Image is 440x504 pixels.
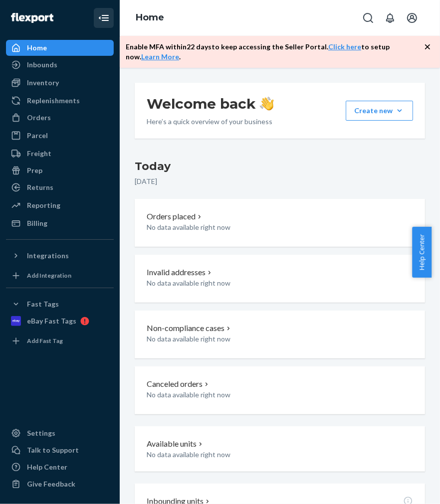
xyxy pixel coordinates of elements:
[135,426,425,472] button: Available unitsNo data available right now
[147,95,274,113] h1: Welcome back
[135,159,425,174] h3: Today
[27,218,47,228] div: Billing
[27,60,57,70] div: Inbounds
[11,13,53,23] img: Flexport logo
[135,366,425,414] button: Canceled orders No data available right now
[6,268,114,284] a: Add Integration
[6,313,114,329] a: eBay Fast Tags
[27,316,76,326] div: eBay Fast Tags
[27,96,80,106] div: Replenishments
[147,323,224,334] p: Non-compliance cases
[135,176,425,186] p: [DATE]
[6,163,114,178] a: Prep
[6,476,114,492] button: Give Feedback
[27,166,42,175] div: Prep
[27,428,55,438] div: Settings
[346,101,413,121] button: Create new
[27,271,71,280] div: Add Integration
[328,42,361,51] a: Click here
[128,3,172,32] ol: breadcrumbs
[147,378,203,390] p: Canceled orders
[6,128,114,144] a: Parcel
[27,43,47,53] div: Home
[358,8,378,28] button: Open Search Box
[402,8,422,28] button: Open account menu
[380,8,400,28] button: Open notifications
[147,334,385,344] p: No data available right now
[135,311,425,358] button: Non-compliance cases No data available right now
[141,52,179,61] a: Learn More
[260,97,274,111] img: hand-wave emoji
[6,40,114,56] a: Home
[27,131,48,141] div: Parcel
[6,57,114,73] a: Inbounds
[27,462,67,472] div: Help Center
[27,299,59,309] div: Fast Tags
[147,450,413,460] p: No data available right now
[6,179,114,195] a: Returns
[6,296,114,312] button: Fast Tags
[412,227,432,278] button: Help Center
[147,438,197,450] p: Available units
[27,200,60,210] div: Reporting
[6,146,114,162] a: Freight
[94,8,114,28] button: Close Navigation
[136,12,164,23] a: Home
[6,459,114,475] a: Help Center
[6,197,114,213] a: Reporting
[147,390,385,400] p: No data available right now
[6,248,114,264] button: Integrations
[27,182,53,192] div: Returns
[6,75,114,91] a: Inventory
[147,211,196,222] p: Orders placed
[27,149,51,159] div: Freight
[27,445,79,455] div: Talk to Support
[126,42,424,62] p: Enable MFA within 22 days to keep accessing the Seller Portal. to setup now. .
[147,278,385,288] p: No data available right now
[27,479,75,489] div: Give Feedback
[27,336,63,345] div: Add Fast Tag
[27,251,69,261] div: Integrations
[147,222,385,232] p: No data available right now
[27,78,59,88] div: Inventory
[6,425,114,441] a: Settings
[147,117,274,127] p: Here’s a quick overview of your business
[135,199,425,247] button: Orders placed No data available right now
[147,267,206,278] p: Invalid addresses
[6,333,114,349] a: Add Fast Tag
[27,113,51,123] div: Orders
[135,255,425,303] button: Invalid addresses No data available right now
[6,442,114,458] a: Talk to Support
[6,215,114,231] a: Billing
[6,110,114,126] a: Orders
[6,93,114,109] a: Replenishments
